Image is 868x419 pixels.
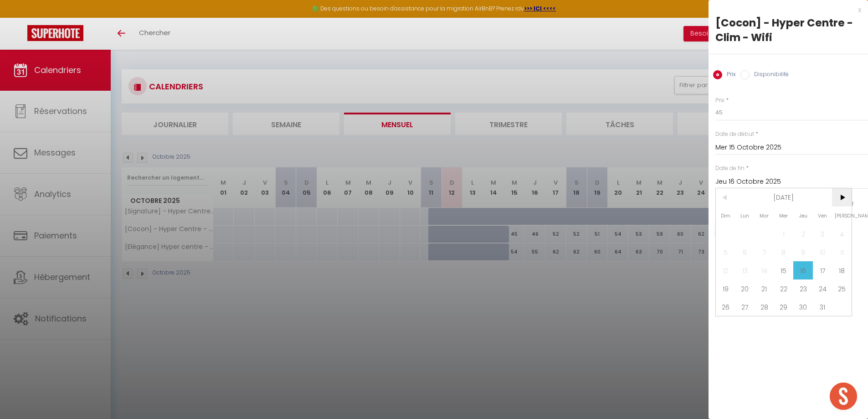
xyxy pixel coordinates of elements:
[813,207,832,225] span: Ven
[793,243,813,261] span: 9
[832,243,852,261] span: 11
[735,243,755,261] span: 6
[735,298,755,316] span: 27
[755,298,774,316] span: 28
[755,207,774,225] span: Mar
[830,383,857,410] div: Ouvrir le chat
[715,96,724,105] label: Prix
[793,225,813,243] span: 2
[709,5,861,16] div: x
[774,279,794,298] span: 22
[774,243,794,261] span: 8
[832,188,852,207] span: >
[774,298,794,316] span: 29
[774,207,794,225] span: Mer
[716,261,735,279] span: 12
[813,298,832,316] span: 31
[735,279,755,298] span: 20
[832,207,852,225] span: [PERSON_NAME]
[735,188,832,207] span: [DATE]
[793,207,813,225] span: Jeu
[755,279,774,298] span: 21
[716,279,735,298] span: 19
[755,261,774,279] span: 14
[813,279,832,298] span: 24
[774,261,794,279] span: 15
[716,243,735,261] span: 5
[716,207,735,225] span: Dim
[793,261,813,279] span: 16
[715,16,861,45] div: [Cocon] - Hyper Centre - Clim - Wifi
[722,70,736,80] label: Prix
[735,261,755,279] span: 13
[715,164,745,173] label: Date de fin
[813,243,832,261] span: 10
[832,225,852,243] span: 4
[813,225,832,243] span: 3
[716,188,735,207] span: <
[755,243,774,261] span: 7
[832,279,852,298] span: 25
[715,130,754,139] label: Date de début
[813,261,832,279] span: 17
[832,261,852,279] span: 18
[793,279,813,298] span: 23
[793,298,813,316] span: 30
[774,225,794,243] span: 1
[735,207,755,225] span: Lun
[750,70,789,80] label: Disponibilité
[716,298,735,316] span: 26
